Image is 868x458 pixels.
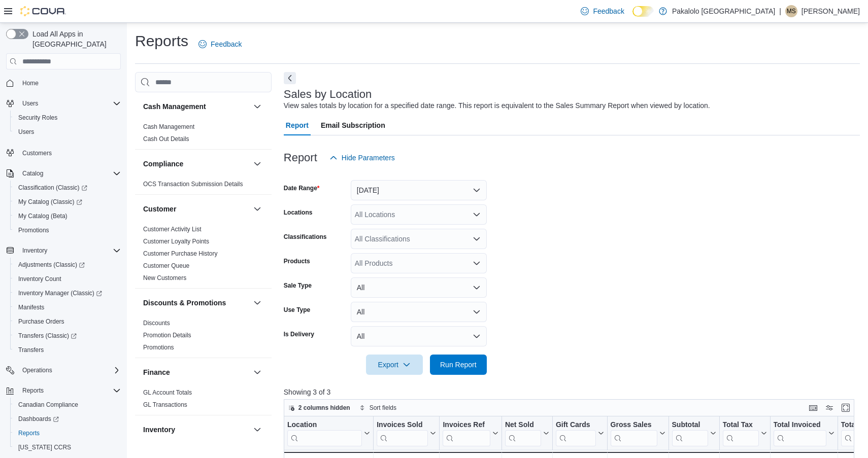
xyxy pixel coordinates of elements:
p: Pakalolo [GEOGRAPHIC_DATA] [672,5,775,17]
span: Catalog [18,167,121,180]
button: Run Report [430,355,487,375]
button: Home [2,76,125,90]
span: Inventory [18,244,121,257]
span: Transfers [14,344,121,356]
button: Security Roles [10,111,125,125]
button: Sort fields [355,402,400,414]
a: Cash Out Details [143,135,189,143]
button: Users [2,96,125,111]
span: Reports [14,427,121,439]
a: Transfers (Classic) [14,330,81,342]
span: My Catalog (Beta) [18,212,68,220]
button: Canadian Compliance [10,398,125,412]
button: Location [287,420,370,446]
h3: Sales by Location [284,88,372,100]
span: Customers [22,149,52,157]
label: Classifications [284,233,327,241]
button: Invoices Sold [377,420,436,446]
label: Use Type [284,306,310,314]
p: Showing 3 of 3 [284,387,860,397]
span: Classification (Classic) [14,182,121,194]
span: Washington CCRS [14,441,121,453]
span: Adjustments (Classic) [14,259,121,271]
span: My Catalog (Beta) [14,210,121,222]
div: Invoices Sold [377,420,428,446]
button: Subtotal [672,420,716,446]
button: Total Tax [722,420,766,446]
button: Finance [251,366,263,378]
span: Transfers (Classic) [18,332,77,340]
span: Adjustments (Classic) [18,261,85,269]
a: Adjustments (Classic) [10,258,125,272]
div: Gross Sales [610,420,657,430]
span: Home [22,79,39,87]
h3: Finance [143,367,170,377]
a: Inventory Manager (Classic) [10,286,125,300]
button: [DATE] [351,180,487,200]
button: Reports [2,383,125,398]
span: Hide Parameters [342,153,395,163]
h3: Customer [143,204,176,214]
div: Gift Card Sales [556,420,596,446]
button: Display options [823,402,836,414]
button: Invoices Ref [443,420,498,446]
button: 2 columns hidden [284,402,354,414]
button: Users [10,125,125,139]
button: Inventory Count [10,272,125,286]
a: Feedback [577,1,628,21]
a: Promotions [143,344,174,351]
a: GL Account Totals [143,389,192,396]
span: Users [18,128,34,136]
span: Users [14,126,121,138]
span: My Catalog (Classic) [14,196,121,208]
span: Transfers [18,346,44,354]
span: Reports [18,384,121,397]
span: Inventory Manager (Classic) [18,289,102,297]
label: Date Range [284,184,320,192]
a: Home [18,77,43,89]
a: Customer Activity List [143,226,202,233]
a: Cash Management [143,123,194,130]
button: Reports [18,384,48,397]
span: Catalog [22,169,43,178]
button: Purchase Orders [10,314,125,329]
button: Compliance [143,159,249,169]
button: Catalog [2,166,125,181]
a: [US_STATE] CCRS [14,441,75,453]
div: Gift Cards [556,420,596,430]
button: Customers [2,145,125,160]
a: My Catalog (Classic) [14,196,86,208]
button: Manifests [10,300,125,314]
p: | [779,5,781,17]
a: Adjustments (Classic) [14,259,89,271]
button: All [351,326,487,346]
a: Inventory Manager (Classic) [14,287,106,299]
span: 2 columns hidden [298,404,350,412]
a: Dashboards [10,412,125,426]
a: Users [14,126,38,138]
a: Transfers [14,344,48,356]
div: View sales totals by location for a specified date range. This report is equivalent to the Sales ... [284,100,710,111]
button: Discounts & Promotions [251,297,263,309]
div: Location [287,420,362,446]
a: Promotion Details [143,332,191,339]
h3: Discounts & Promotions [143,298,226,308]
a: Promotions [14,224,53,236]
a: Customer Queue [143,262,189,269]
div: Michael Saikaley [785,5,797,17]
button: Compliance [251,158,263,170]
a: Classification (Classic) [10,181,125,195]
button: Inventory [251,424,263,436]
label: Products [284,257,310,265]
span: Email Subscription [321,115,385,135]
img: Cova [20,6,66,16]
div: Location [287,420,362,430]
span: Purchase Orders [14,315,121,328]
button: Discounts & Promotions [143,298,249,308]
span: Transfers (Classic) [14,330,121,342]
a: Dashboards [14,413,63,425]
span: MS [787,5,796,17]
a: Manifests [14,301,48,313]
button: Total Invoiced [773,420,834,446]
